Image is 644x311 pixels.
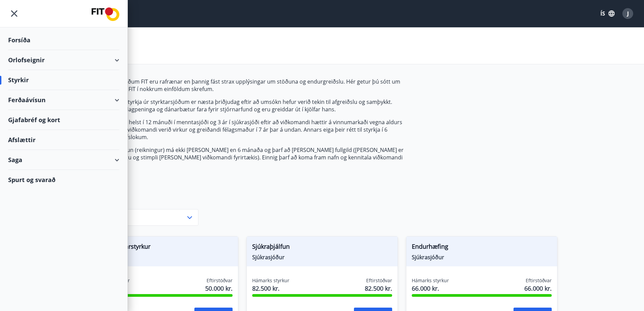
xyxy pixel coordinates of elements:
[93,253,233,261] span: Sjúkrasjóður
[8,130,119,150] div: Afslættir
[87,78,406,93] p: Umsóknir úr sjóðum FIT eru rafrænar en þannig fást strax upplýsingar um stöðuna og endurgreiðslu....
[8,7,20,20] button: menu
[87,98,406,113] p: Greiðsludagur styrkja úr styrktarsjóðum er næsta þriðjudag eftir að umsókn hefur verið tekin til ...
[412,277,449,284] span: Hámarks styrkur
[87,118,406,141] p: Réttur til styrkja helst í 12 mánuði í menntasjóði og 3 ár í sjúkrasjóði eftir að viðkomandi hætt...
[252,284,289,293] span: 82.500 kr.
[252,253,392,261] span: Sjúkrasjóður
[366,277,392,284] span: Eftirstöðvar
[8,70,119,90] div: Styrkir
[252,242,392,253] span: Sjúkraþjálfun
[8,90,119,110] div: Ferðaávísun
[365,284,392,293] span: 82.500 kr.
[8,110,119,130] div: Gjafabréf og kort
[205,284,233,293] span: 50.000 kr.
[627,10,629,17] span: J
[412,284,449,293] span: 66.000 kr.
[93,242,233,253] span: Líkamsræktarstyrkur
[8,150,119,170] div: Saga
[87,146,406,169] p: Athugið að kvittun (reikningur) má ekki [PERSON_NAME] en 6 mánaða og þarf að [PERSON_NAME] fullgi...
[207,277,233,284] span: Eftirstöðvar
[620,5,636,22] button: J
[412,242,552,253] span: Endurhæfing
[597,7,618,20] button: ÍS
[92,7,119,21] img: union_logo
[87,201,198,208] label: Flokkur
[8,170,119,190] div: Spurt og svarað
[8,50,119,70] div: Orlofseignir
[526,277,552,284] span: Eftirstöðvar
[524,284,552,293] span: 66.000 kr.
[252,277,289,284] span: Hámarks styrkur
[412,253,552,261] span: Sjúkrasjóður
[8,30,119,50] div: Forsíða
